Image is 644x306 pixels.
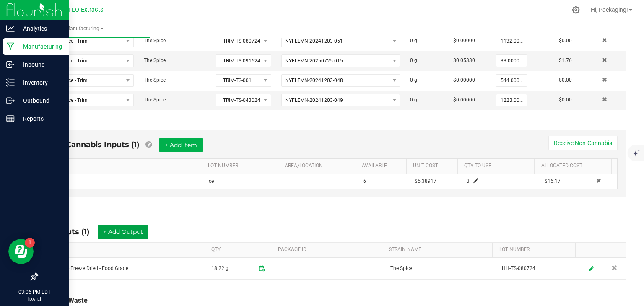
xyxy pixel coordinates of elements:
p: Inventory [15,78,65,88]
span: NO DATA FOUND [44,74,134,87]
span: NO DATA FOUND [281,74,400,87]
a: QTY TO USESortable [464,163,531,169]
a: Sortable [582,246,617,253]
span: NYFLEMN-20241203-051 [285,38,343,44]
a: LOT NUMBERSortable [499,246,572,253]
td: HH-TS-080724 [497,258,581,279]
a: Sortable [592,163,608,169]
iframe: Resource center unread badge [25,238,35,248]
a: Manufacturing [20,20,150,38]
a: AVAILABLESortable [362,163,403,169]
a: Add Non-Cannabis items that were also consumed in the run (e.g. gloves and packaging); Also add N... [145,140,152,149]
inline-svg: Manufacturing [6,42,15,51]
a: LOT NUMBERSortable [208,163,275,169]
span: $0.05330 [453,57,475,63]
span: The Spice [144,97,166,103]
span: The Spice - Trim [44,75,123,86]
span: The Spice - Trim [44,55,123,67]
span: g [414,77,417,83]
span: $0.00 [559,38,572,44]
span: Package timestamp is valid [255,262,268,275]
span: g [414,97,417,103]
span: Manufacturing [20,25,150,32]
span: $16.17 [545,178,561,184]
iframe: Resource center [8,239,34,264]
span: TRIM-TS-043024 [216,94,260,106]
span: NO DATA FOUND [44,54,134,67]
div: Manage settings [571,6,581,14]
p: Reports [15,114,65,124]
p: Outbound [15,96,65,106]
span: Non-Cannabis Inputs (1) [47,140,139,149]
a: QTYSortable [211,246,268,253]
button: Receive Non-Cannabis [548,136,618,150]
span: 18.22 g [211,262,229,275]
p: Inbound [15,60,65,70]
a: Allocated CostSortable [541,163,583,169]
a: ITEMSortable [53,163,197,169]
span: NO DATA FOUND [44,35,134,47]
span: $0.00 [559,77,572,83]
span: NO DATA FOUND [281,94,400,106]
span: g [414,38,417,44]
a: STRAIN NAMESortable [389,246,489,253]
span: NO DATA FOUND [44,94,134,106]
span: $0.00000 [453,77,475,83]
span: The Spice [144,38,166,44]
button: + Add Output [98,225,148,239]
inline-svg: Outbound [6,96,15,105]
span: Hi, Packaging! [591,6,628,13]
span: $0.00000 [453,38,475,44]
td: The Spice! - Freeze Dried - Food Grade [39,258,206,279]
span: The Spice - Trim [44,94,123,106]
span: g [414,57,417,63]
span: TRIM-TS-091624 [216,55,260,67]
inline-svg: Analytics [6,24,15,33]
span: The Spice [144,57,166,63]
span: 0 [410,97,413,103]
span: NYFLEMN-20241203-048 [285,78,343,83]
p: 03:06 PM EDT [4,288,65,296]
span: 0 [410,38,413,44]
span: 0 [410,57,413,63]
span: 6 [363,178,366,184]
span: Outputs (1) [47,227,98,236]
inline-svg: Inbound [6,60,15,69]
span: NYFLEMN-20250725-015 [285,58,343,64]
span: ice [208,178,214,184]
span: $5.38917 [415,178,436,184]
span: The Spice - Trim [44,35,123,47]
p: Manufacturing [15,41,65,52]
span: $0.00 [559,97,572,103]
p: [DATE] [4,296,65,302]
span: The Spice [144,77,166,83]
span: FLO Extracts [68,6,103,13]
span: 0 [410,77,413,83]
a: AREA/LOCATIONSortable [285,163,352,169]
a: PACKAGE IDSortable [278,246,379,253]
span: 3 [467,178,470,184]
div: Total Run Waste [38,296,626,306]
span: NO DATA FOUND [281,35,400,47]
inline-svg: Reports [6,114,15,123]
span: NYFLEMN-20241203-049 [285,97,343,103]
a: ITEMSortable [45,246,201,253]
inline-svg: Inventory [6,78,15,87]
td: The Spice [385,258,497,279]
button: + Add Item [159,138,203,152]
span: TRIM-TS-001 [216,75,260,86]
span: TRIM-TS-080724 [216,35,260,47]
span: $0.00000 [453,97,475,103]
p: Analytics [15,23,65,34]
a: Unit CostSortable [413,163,454,169]
span: $1.76 [559,57,572,63]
